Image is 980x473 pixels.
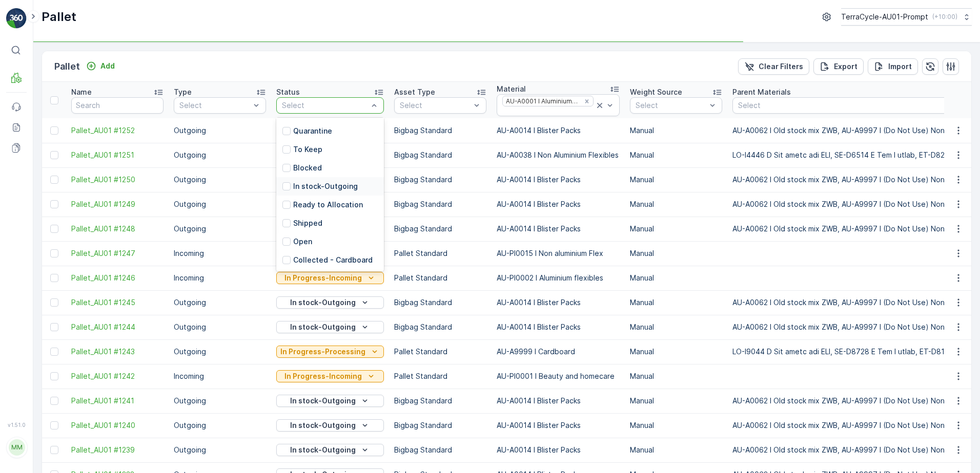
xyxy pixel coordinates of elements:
div: Toggle Row Selected [50,446,58,454]
p: Weight Source [630,87,682,97]
p: Manual [630,396,722,406]
span: 5.68 kg [58,202,84,210]
input: Search [71,97,164,114]
p: Asset Type [394,87,435,97]
p: Bigbag Standard [394,175,486,185]
span: Pallet_AU01 #1241 [71,396,164,406]
button: TerraCycle-AU01-Prompt(+10:00) [841,8,972,26]
p: In stock-Outgoing [290,445,356,455]
p: Outgoing [174,125,266,136]
div: Toggle Row Selected [50,176,58,184]
p: Outgoing [174,297,266,308]
p: Outgoing [174,150,266,160]
p: Outgoing [174,322,266,332]
p: AU-A0014 I Blister Packs [497,175,620,185]
p: Type [174,87,192,97]
p: Select [400,100,471,111]
p: Bigbag Standard [394,420,486,431]
p: Collected - Cardboard [293,255,373,265]
p: Import [888,61,912,72]
p: In stock-Outgoing [290,322,356,332]
span: Net Amount : [9,235,57,244]
span: Pallet_AU01 #1250 [71,175,164,185]
button: In Progress-Incoming [276,272,384,284]
p: Pallet [42,9,76,25]
span: First Weight : [9,202,58,210]
span: Last Weight : [9,252,57,261]
p: Outgoing [174,396,266,406]
div: Toggle Row Selected [50,151,58,159]
p: Manual [630,420,722,431]
div: Toggle Row Selected [50,323,58,331]
button: In Progress-Processing [276,346,384,358]
span: [DATE] [54,185,78,193]
p: Pallet [54,59,80,74]
span: Arrive Date : [9,185,54,193]
img: logo [6,8,27,29]
p: Manual [630,224,722,234]
a: Pallet_AU01 #1244 [71,322,164,332]
p: Bigbag Standard [394,396,486,406]
div: Toggle Row Selected [50,126,58,135]
p: Bigbag Standard [394,224,486,234]
p: Material [497,84,526,94]
span: Name : [9,168,34,177]
button: Import [868,58,918,75]
p: Manual [630,150,722,160]
p: AU-PI0001 I Beauty and homecare [497,371,620,381]
p: AU-A0014 I Blister Packs [497,396,620,406]
p: In Progress-Processing [280,347,365,357]
p: Clear Filters [759,61,803,72]
div: Remove AU-A0001 I Aluminium flexibles [581,97,593,105]
span: Pallet_AU01 #1239 [71,445,164,455]
button: In stock-Outgoing [276,296,384,309]
p: Incoming [174,248,266,259]
p: Outgoing [174,420,266,431]
p: Manual [630,273,722,283]
a: Pallet_AU01 #1251 [71,150,164,160]
span: Pallet_AU01 #1252 [71,125,164,136]
button: Clear Filters [738,58,809,75]
p: Manual [630,347,722,357]
p: Blocked [293,163,322,173]
button: In Progress-Incoming [276,370,384,382]
p: Outgoing [174,199,266,209]
p: AU-A0014 I Blister Packs [497,125,620,136]
button: In stock-Outgoing [276,444,384,456]
p: Outgoing [174,347,266,357]
div: Toggle Row Selected [50,348,58,356]
p: AU-A0038 I Non Aluminium Flexibles [497,150,620,160]
p: AU-A0014 I Blister Packs [497,420,620,431]
p: Ready to Allocation [293,200,363,210]
p: Name [71,87,92,97]
div: Toggle Row Selected [50,298,58,307]
a: Pallet_AU01 #1249 [71,199,164,209]
p: Bigbag Standard [394,125,486,136]
p: Select [179,100,250,111]
p: Outgoing [174,175,266,185]
a: Pallet_AU01 #1245 [71,297,164,308]
p: Add [100,61,115,71]
p: Outgoing [174,445,266,455]
span: Material Type : [9,219,63,227]
p: AU-PI0015 I Non aluminium Flex [497,248,620,259]
p: In stock-Outgoing [293,181,358,191]
span: 0 kg [57,252,73,261]
p: Quarantine [293,126,332,136]
p: Manual [630,199,722,209]
div: Toggle Row Selected [50,249,58,257]
p: Incoming [174,273,266,283]
p: AU-A0014 I Blister Packs [497,297,620,308]
p: Manual [630,322,722,332]
a: Pallet_AU01 #1243 [71,347,164,357]
button: Add [82,60,119,72]
div: Toggle Row Selected [50,274,58,282]
a: Pallet_AU01 #1242 [71,371,164,381]
div: Toggle Row Selected [50,421,58,429]
p: TerraCycle-AU01-Prompt [841,12,928,22]
p: Incoming [174,371,266,381]
a: Pallet_AU01 #1248 [71,224,164,234]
